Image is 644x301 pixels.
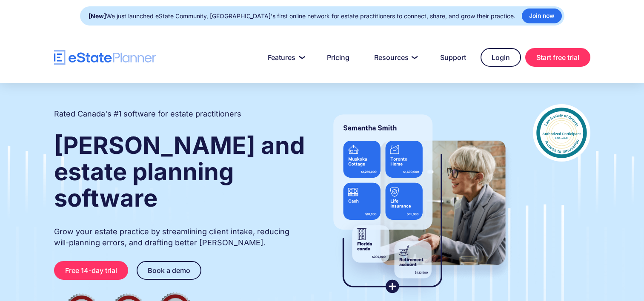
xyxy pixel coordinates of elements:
[137,261,201,280] a: Book a demo
[258,49,312,66] a: Features
[54,226,306,248] p: Grow your estate practice by streamlining client intake, reducing will-planning errors, and draft...
[54,131,305,213] strong: [PERSON_NAME] and estate planning software
[481,48,521,67] a: Login
[364,49,426,66] a: Resources
[54,261,128,280] a: Free 14-day trial
[89,12,106,20] strong: [New]
[54,50,156,65] a: home
[430,49,476,66] a: Support
[54,108,241,119] h2: Rated Canada's #1 software for estate practitioners
[317,49,360,66] a: Pricing
[89,10,515,22] div: We just launched eState Community, [GEOGRAPHIC_DATA]'s first online network for estate practition...
[522,9,562,23] a: Join now
[525,48,590,67] a: Start free trial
